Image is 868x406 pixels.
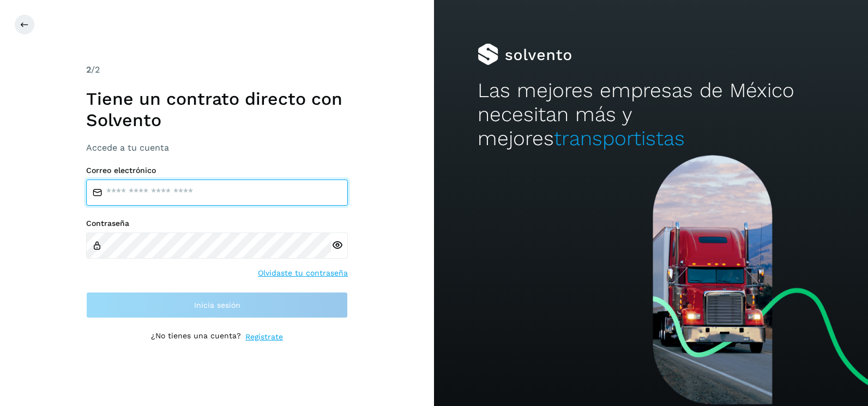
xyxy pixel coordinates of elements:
[478,79,825,151] h2: Las mejores empresas de México necesitan más y mejores
[258,267,348,279] a: Olvidaste tu contraseña
[86,166,348,175] label: Correo electrónico
[86,64,91,75] span: 2
[86,292,348,318] button: Inicia sesión
[86,142,348,153] h3: Accede a tu cuenta
[245,331,283,343] a: Regístrate
[194,301,240,309] span: Inicia sesión
[151,331,241,343] p: ¿No tienes una cuenta?
[86,63,348,76] div: /2
[554,127,685,150] span: transportistas
[86,219,348,228] label: Contraseña
[86,88,348,130] h1: Tiene un contrato directo con Solvento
